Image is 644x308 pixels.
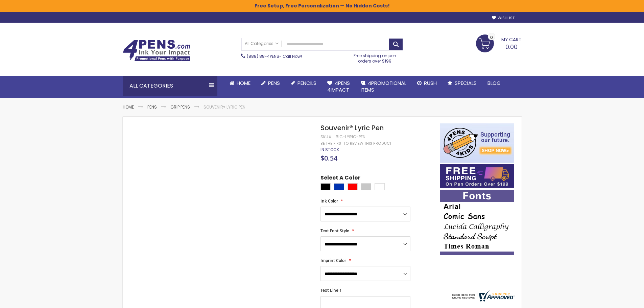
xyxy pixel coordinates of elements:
[327,79,350,93] span: 4Pens 4impact
[482,76,506,91] a: Blog
[492,16,515,21] a: Wishlist
[297,79,316,87] span: Pencils
[487,79,501,87] span: Blog
[123,40,190,61] img: 4Pens Custom Pens and Promotional Products
[320,141,391,146] a: Be the first to review this product
[320,198,338,204] span: Ink Color
[256,76,285,91] a: Pens
[320,183,331,190] div: Black
[237,79,251,87] span: Home
[320,287,342,293] span: Text Line 1
[455,79,477,87] span: Specials
[440,190,514,255] img: font-personalization-examples
[320,123,384,133] span: Souvenir® Lyric Pen
[336,134,365,140] div: Bic-Lyric-Pen
[170,104,190,110] a: Grip Pens
[375,183,385,190] div: White
[320,134,333,140] strong: SKU
[247,53,302,59] span: - Call Now!
[347,50,403,64] div: Free shipping on pen orders over $199
[320,228,349,234] span: Text Font Style
[322,76,355,98] a: 4Pens4impact
[476,34,522,51] a: 0.00 0
[450,290,515,302] img: 4pens.com widget logo
[412,76,442,91] a: Rush
[320,174,360,183] span: Select A Color
[442,76,482,91] a: Specials
[320,147,339,152] span: In stock
[123,104,134,110] a: Home
[245,41,279,46] span: All Categories
[440,123,514,163] img: 4pens 4 kids
[361,183,371,190] div: Silver
[320,153,337,163] span: $0.54
[268,79,280,87] span: Pens
[334,183,344,190] div: Blue
[123,76,217,96] div: All Categories
[285,76,322,91] a: Pencils
[224,76,256,91] a: Home
[490,34,493,41] span: 0
[147,104,157,110] a: Pens
[204,104,245,110] li: Souvenir® Lyric Pen
[505,43,518,51] span: 0.00
[450,297,515,303] a: 4pens.com certificate URL
[424,79,437,87] span: Rush
[348,183,358,190] div: Red
[241,38,282,49] a: All Categories
[320,147,339,152] div: Availability
[247,53,279,59] a: (888) 88-4PENS
[440,164,514,188] img: Free shipping on orders over $199
[320,258,346,263] span: Imprint Color
[361,79,406,93] span: 4PROMOTIONAL ITEMS
[355,76,412,98] a: 4PROMOTIONALITEMS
